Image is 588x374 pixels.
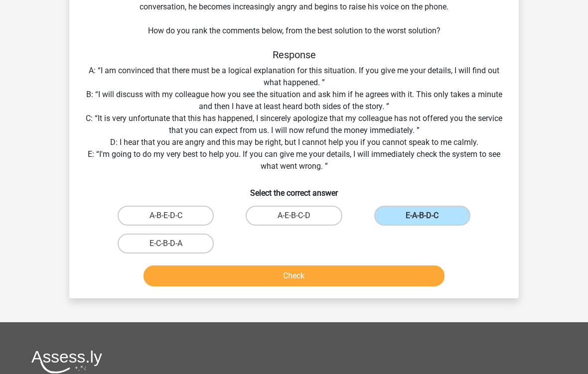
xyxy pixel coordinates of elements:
label: A-E-B-C-D [246,206,342,226]
label: E-A-B-D-C [374,206,470,226]
img: Assessly logo [31,351,102,374]
h5: Response [85,49,503,61]
button: Check [144,266,445,287]
label: E-C-B-D-A [118,234,214,254]
label: A-B-E-D-C [118,206,214,226]
h6: Select the correct answer [85,181,503,198]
